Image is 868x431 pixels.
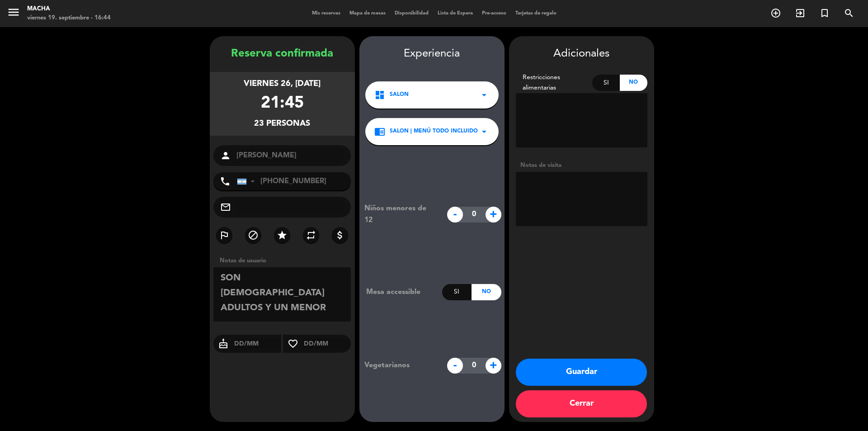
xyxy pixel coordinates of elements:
span: + [486,207,501,223]
span: Mapa de mesas [345,11,390,16]
div: Restricciones alimentarias [516,72,593,93]
div: Macha [27,5,111,14]
div: 21:45 [261,90,304,117]
i: arrow_drop_down [479,90,490,100]
span: Pre-acceso [477,11,511,16]
i: cake [213,338,233,349]
div: Argentina: +54 [237,173,258,190]
button: Cerrar [516,390,647,417]
i: mail_outline [220,202,231,213]
i: attach_money [335,230,345,241]
div: 23 personas [254,117,310,130]
i: phone [220,176,231,187]
i: search [844,8,854,19]
i: star [277,230,288,241]
i: turned_in_not [819,8,830,19]
span: SALON [390,90,409,99]
button: menu [7,5,20,22]
input: DD/MM [303,338,351,350]
div: Mesa accessible [359,286,442,298]
span: - [447,207,463,223]
i: outlined_flag [219,230,230,241]
span: - [447,358,463,374]
div: No [620,75,647,91]
i: favorite_border [283,338,303,349]
i: menu [7,5,20,19]
div: viernes 26, [DATE] [244,77,321,90]
button: Guardar [516,359,647,386]
i: add_circle_outline [770,8,781,19]
div: Vegetarianos [358,360,442,371]
span: Tarjetas de regalo [511,11,561,16]
div: Experiencia [359,45,505,63]
div: Notas de visita [516,161,647,170]
div: Si [592,75,620,91]
i: chrome_reader_mode [374,126,385,137]
input: DD/MM [233,338,282,350]
span: SALON | MENÚ TODO INCLUIDO [390,127,478,136]
div: viernes 19. septiembre - 16:44 [27,14,111,23]
div: Adicionales [516,45,647,63]
span: Lista de Espera [433,11,477,16]
i: repeat [306,230,316,241]
i: exit_to_app [795,8,806,19]
div: No [472,284,501,300]
i: dashboard [374,90,385,100]
span: + [486,358,501,374]
i: person [220,150,231,161]
span: Mis reservas [307,11,345,16]
span: Disponibilidad [390,11,433,16]
i: block [248,230,259,241]
i: arrow_drop_down [479,126,490,137]
div: Si [442,284,472,300]
div: Reserva confirmada [210,45,355,63]
div: Niños menores de 12 [358,203,442,226]
div: Notas de usuario [215,256,355,265]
